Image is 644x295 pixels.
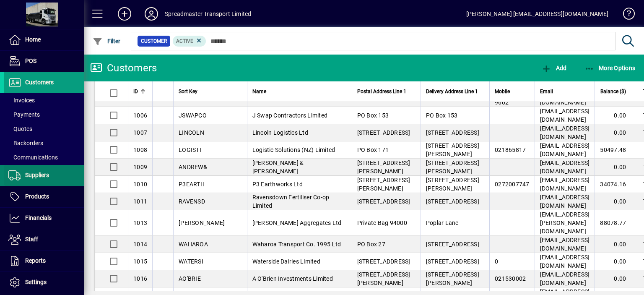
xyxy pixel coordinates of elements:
[540,211,590,235] span: [EMAIL_ADDRESS][PERSON_NAME][DOMAIN_NAME]
[252,87,347,96] div: Name
[595,124,638,141] td: 0.00
[133,258,147,265] span: 1015
[357,258,410,265] span: [STREET_ADDRESS]
[4,208,84,229] a: Financials
[25,279,47,285] span: Settings
[179,164,207,170] span: ANDREW&
[600,87,626,96] span: Balance ($)
[357,112,389,119] span: PO Box 153
[426,129,479,136] span: [STREET_ADDRESS]
[4,229,84,250] a: Staff
[426,271,479,286] span: [STREET_ADDRESS][PERSON_NAME]
[8,111,40,118] span: Payments
[595,107,638,124] td: 0.00
[133,112,147,119] span: 1006
[179,275,201,282] span: AO'BRIE
[8,125,32,132] span: Quotes
[252,194,330,209] span: Ravensdown Fertiliser Co-op Limited
[8,140,43,146] span: Backorders
[179,258,203,265] span: WATERSI
[582,60,638,76] button: More Options
[252,258,320,265] span: Waterside Dairies Limited
[540,194,590,209] span: [EMAIL_ADDRESS][DOMAIN_NAME]
[252,275,333,282] span: A O'Brien Investments Limited
[179,181,205,188] span: P3EARTH
[173,36,206,47] mat-chip: Activation Status: Active
[25,214,52,221] span: Financials
[90,61,157,75] div: Customers
[357,271,410,286] span: [STREET_ADDRESS][PERSON_NAME]
[4,29,84,50] a: Home
[25,79,54,86] span: Customers
[540,87,553,96] span: Email
[165,7,251,21] div: Spreadmaster Transport Limited
[252,87,266,96] span: Name
[466,7,608,21] div: [PERSON_NAME] [EMAIL_ADDRESS][DOMAIN_NAME]
[540,177,590,192] span: [EMAIL_ADDRESS][DOMAIN_NAME]
[133,129,147,136] span: 1007
[600,87,634,96] div: Balance ($)
[133,181,147,188] span: 1010
[540,271,590,286] span: [EMAIL_ADDRESS][DOMAIN_NAME]
[133,219,147,226] span: 1013
[495,87,510,96] span: Mobile
[133,146,147,153] span: 1008
[357,198,410,205] span: [STREET_ADDRESS]
[8,154,58,161] span: Communications
[8,97,35,104] span: Invoices
[426,219,459,226] span: Poplar Lane
[540,87,590,96] div: Email
[4,93,84,107] a: Invoices
[25,57,36,64] span: POS
[138,6,165,21] button: Profile
[25,36,41,43] span: Home
[540,142,590,157] span: [EMAIL_ADDRESS][DOMAIN_NAME]
[357,146,389,153] span: PO Box 171
[495,275,526,282] span: 021530002
[595,210,638,236] td: 88078.77
[595,141,638,159] td: 50497.48
[495,146,526,153] span: 021865817
[141,37,167,45] span: Customer
[252,146,335,153] span: Logistic Solutions (NZ) Limited
[595,193,638,210] td: 0.00
[541,65,566,71] span: Add
[495,258,498,265] span: 0
[133,87,138,96] span: ID
[595,159,638,176] td: 0.00
[540,237,590,252] span: [EMAIL_ADDRESS][DOMAIN_NAME]
[426,241,479,248] span: [STREET_ADDRESS]
[133,275,147,282] span: 1016
[4,107,84,122] a: Payments
[111,6,138,21] button: Add
[4,136,84,150] a: Backorders
[179,146,201,153] span: LOGISTI
[252,241,341,248] span: Waharoa Transport Co. 1995 Ltd
[4,272,84,293] a: Settings
[93,38,121,44] span: Filter
[595,253,638,270] td: 0.00
[252,129,308,136] span: Lincoln Logistics Ltd
[595,176,638,193] td: 34074.16
[595,236,638,253] td: 0.00
[133,241,147,248] span: 1014
[617,2,634,29] a: Knowledge Base
[133,198,147,205] span: 1011
[25,236,38,243] span: Staff
[25,257,46,264] span: Reports
[495,181,530,188] span: 0272007747
[133,164,147,170] span: 1009
[584,65,636,71] span: More Options
[540,159,590,175] span: [EMAIL_ADDRESS][DOMAIN_NAME]
[91,34,123,49] button: Filter
[357,241,385,248] span: PO Box 27
[179,87,197,96] span: Sort Key
[426,87,478,96] span: Delivery Address Line 1
[4,165,84,186] a: Suppliers
[252,159,304,175] span: [PERSON_NAME] & [PERSON_NAME]
[133,87,147,96] div: ID
[540,254,590,269] span: [EMAIL_ADDRESS][DOMAIN_NAME]
[4,122,84,136] a: Quotes
[539,60,569,76] button: Add
[357,129,410,136] span: [STREET_ADDRESS]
